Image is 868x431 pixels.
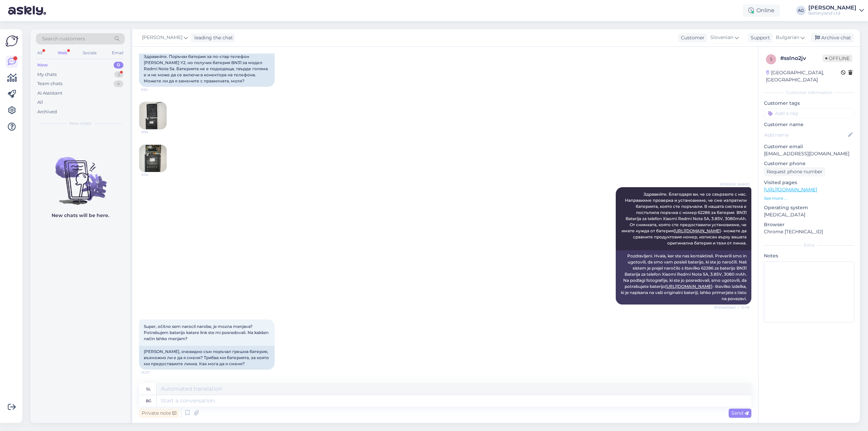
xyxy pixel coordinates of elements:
span: Offline [823,55,852,62]
span: Здравейте. Благодаря ви, че се свързахте с нас. Направихме проверка и установихме, че сме изпрати... [622,192,748,246]
div: [GEOGRAPHIC_DATA], [GEOGRAPHIC_DATA] [766,69,841,83]
div: [PERSON_NAME], очевидно съм поръчал грешна батерия, възможно ли е да я сменя? Трябва ми батерията... [139,346,275,370]
p: Customer tags [764,100,854,107]
p: Browser [764,221,854,228]
span: 9:56 [141,172,167,177]
div: leading the chat [192,34,233,41]
div: # sslno2jv [780,54,823,62]
a: [URL][DOMAIN_NAME] [665,284,712,289]
div: AI Assistant [37,90,62,97]
p: Notes [764,252,854,259]
div: bg [146,395,151,407]
input: Add a tag [764,108,854,118]
div: All [37,99,43,106]
div: Batteryland Ltd [808,11,856,16]
div: Web [56,48,68,57]
div: All [36,48,44,57]
p: Visited pages [764,179,854,186]
span: Slovenian [710,34,733,41]
p: Operating system [764,204,854,211]
div: Online [743,4,780,17]
div: New [37,62,48,68]
div: 4 [114,80,123,87]
input: Add name [764,131,847,139]
span: Search customers [42,35,85,42]
img: Attachment [139,102,166,129]
div: Archived [37,109,57,115]
div: 3 [114,71,123,78]
span: Super, očitno sem narocil narobe, je mozna menjava? Potrebujem baterijo katere link ste mi posred... [144,324,270,341]
div: Socials [81,48,98,57]
img: Askly Logo [5,35,18,47]
span: Bulgarian [776,34,799,41]
div: Pozdravljeni. Hvala, ker ste nas kontaktirali. Preverili smo in ugotovili, da smo vam poslali bat... [616,250,751,305]
div: Здравейте. Поръчах батерия за по-стар телефон [PERSON_NAME] Y2, но получих батерия BN31 за модел ... [139,51,275,87]
div: 0 [114,62,123,68]
span: 9:54 [141,87,166,92]
span: 9:56 [141,130,167,135]
span: [PERSON_NAME] [720,182,749,187]
div: Customer [678,34,705,41]
div: Request phone number [764,167,825,176]
a: [URL][DOMAIN_NAME] [674,228,721,233]
div: Extra [764,242,854,248]
a: [URL][DOMAIN_NAME] [764,187,817,193]
p: Chrome [TECHNICAL_ID] [764,228,854,235]
p: Customer name [764,121,854,128]
div: AG [796,6,806,15]
span: 15:07 [141,370,166,375]
p: [MEDICAL_DATA] [764,211,854,218]
span: s [770,57,772,62]
p: Customer phone [764,160,854,167]
div: [PERSON_NAME] [808,5,856,11]
div: Support [748,34,770,41]
img: Attachment [139,145,166,172]
img: No chats [31,145,130,206]
span: (Edited) Seen ✓ 12:46 [714,305,749,310]
div: My chats [37,71,57,78]
a: [PERSON_NAME]Batteryland Ltd [808,5,864,16]
div: Archive chat [811,33,854,42]
p: New chats will be here. [52,212,109,219]
span: New chats [70,120,91,126]
p: See more ... [764,195,854,201]
span: [PERSON_NAME] [142,34,182,41]
span: Send [731,410,749,416]
div: Private note [139,409,179,418]
div: sl [146,383,151,395]
div: Team chats [37,80,62,87]
div: Email [111,48,125,57]
p: [EMAIL_ADDRESS][DOMAIN_NAME] [764,150,854,157]
p: Customer email [764,143,854,150]
div: Customer information [764,90,854,96]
